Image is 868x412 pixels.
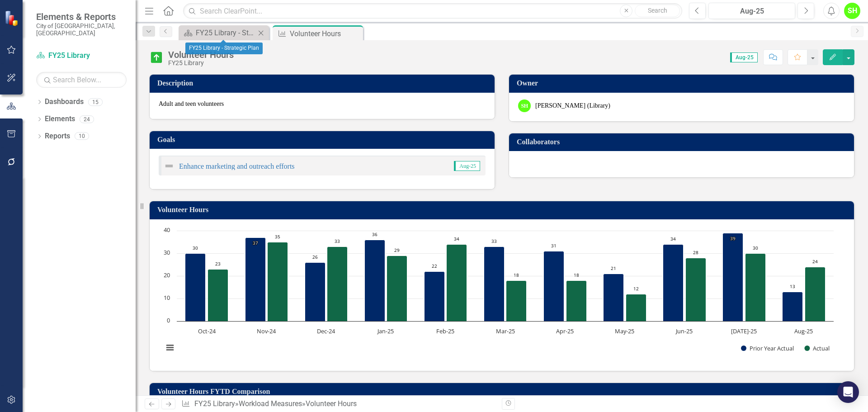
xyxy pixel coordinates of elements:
[812,258,818,265] text: 24
[805,267,826,321] path: Aug-25, 24. Actual.
[306,399,357,408] div: Volunteer Hours
[615,327,634,335] text: May-25
[183,3,682,19] input: Search ClearPoint...
[181,27,255,38] a: FY25 Library - Strategic Plan
[36,11,127,22] span: Elements & Reports
[394,247,400,253] text: 29
[198,327,216,335] text: Oct-24
[454,161,480,171] span: Aug-25
[149,50,164,65] img: On Target
[157,206,849,214] h3: Volunteer Hours
[837,381,859,403] div: Open Intercom Messenger
[36,72,127,88] input: Search Below...
[675,327,693,335] text: Jun-25
[157,388,849,396] h3: Volunteer Hours FYTD Comparison
[730,235,736,242] text: 39
[257,327,276,335] text: Nov-24
[844,3,860,19] button: SH
[168,50,234,60] div: Volunteer Hours
[633,285,639,292] text: 12
[611,265,616,271] text: 21
[268,242,288,321] path: Nov-24, 35. Actual.
[185,253,206,321] path: Oct-24, 30. Prior Year Actual.
[566,280,587,321] path: Apr-25, 18. Actual.
[290,28,361,39] div: Volunteer Hours
[159,100,224,107] span: Adult and teen volunteers
[491,238,497,244] text: 33
[556,327,574,335] text: Apr-25
[305,262,325,321] path: Dec-24, 26. Prior Year Actual.
[159,226,845,362] div: Chart. Highcharts interactive chart.
[194,399,235,408] a: FY25 Library
[517,79,849,87] h3: Owner
[518,99,531,112] div: SH
[164,341,176,354] button: View chart menu, Chart
[159,226,838,362] svg: Interactive chart
[574,272,579,278] text: 18
[783,292,803,321] path: Aug-25, 13. Prior Year Actual.
[544,251,564,321] path: Apr-25, 31. Prior Year Actual.
[335,238,340,244] text: 33
[387,256,407,321] path: Jan-25, 29. Actual.
[164,248,170,256] text: 30
[45,97,84,107] a: Dashboards
[45,131,70,142] a: Reports
[275,233,280,240] text: 35
[804,344,830,352] button: Show Actual
[535,101,610,110] div: [PERSON_NAME] (Library)
[447,244,467,321] path: Feb-25, 34. Actual.
[730,52,758,62] span: Aug-25
[312,254,318,260] text: 26
[181,399,495,409] div: » »
[317,327,335,335] text: Dec-24
[708,3,795,19] button: Aug-25
[670,236,676,242] text: 34
[432,263,437,269] text: 22
[496,327,515,335] text: Mar-25
[365,240,385,321] path: Jan-25, 36. Prior Year Actual.
[753,245,758,251] text: 30
[164,271,170,279] text: 20
[179,162,295,170] a: Enhance marketing and outreach efforts
[663,244,684,321] path: Jun-25, 34. Prior Year Actual.
[45,114,75,124] a: Elements
[790,283,795,289] text: 13
[164,226,170,234] text: 40
[506,280,527,321] path: Mar-25, 18. Actual.
[36,51,127,61] a: FY25 Library
[635,5,680,17] button: Search
[745,253,766,321] path: Jul-25, 30. Actual.
[193,245,198,251] text: 30
[327,246,348,321] path: Dec-24, 33. Actual.
[157,79,490,87] h3: Description
[377,327,394,335] text: Jan-25
[88,98,103,106] div: 15
[167,316,170,324] text: 0
[454,236,459,242] text: 34
[794,327,813,335] text: Aug-25
[372,231,377,237] text: 36
[208,242,826,321] g: Actual, bar series 2 of 2 with 11 bars.
[36,22,127,37] small: City of [GEOGRAPHIC_DATA], [GEOGRAPHIC_DATA]
[551,242,557,249] text: 31
[741,344,794,352] button: Show Prior Year Actual
[245,237,266,321] path: Nov-24, 37. Prior Year Actual.
[731,327,757,335] text: [DATE]-25
[239,399,302,408] a: Workload Measures
[215,260,221,267] text: 23
[196,27,255,38] div: FY25 Library - Strategic Plan
[693,249,698,256] text: 28
[723,233,743,321] path: Jul-25, 39. Prior Year Actual.
[686,258,706,321] path: Jun-25, 28. Actual.
[484,246,505,321] path: Mar-25, 33. Prior Year Actual.
[208,269,228,321] path: Oct-24, 23. Actual.
[5,10,20,26] img: ClearPoint Strategy
[648,7,667,14] span: Search
[75,133,89,140] div: 10
[80,115,94,123] div: 24
[164,161,175,171] img: Not Defined
[168,60,234,66] div: FY25 Library
[425,271,445,321] path: Feb-25, 22. Prior Year Actual.
[626,294,646,321] path: May-25, 12. Actual.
